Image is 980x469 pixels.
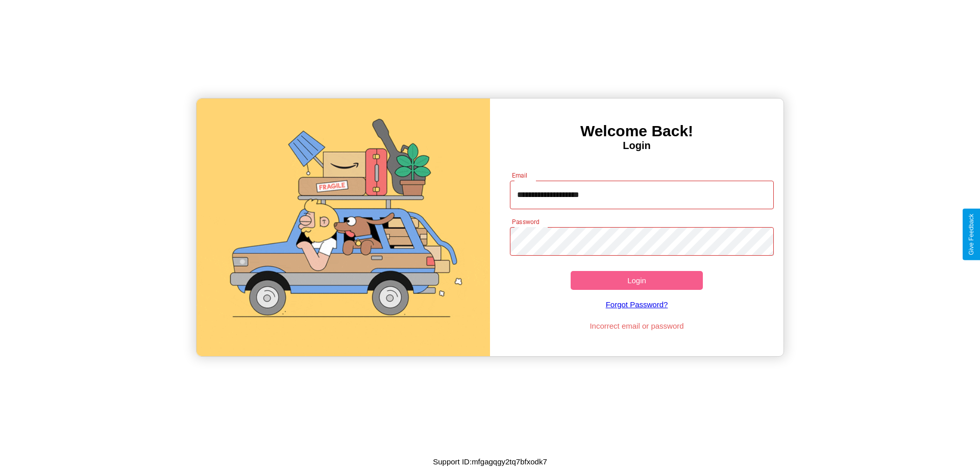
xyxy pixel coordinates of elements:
label: Password [512,217,539,226]
button: Login [571,271,703,290]
p: Support ID: mfgagqgy2tq7bfxodk7 [433,455,547,468]
a: Forgot Password? [505,290,769,319]
img: gif [197,98,490,356]
h3: Welcome Back! [490,122,783,140]
p: Incorrect email or password [505,319,769,333]
div: Give Feedback [968,214,975,255]
h4: Login [490,140,783,152]
label: Email [512,171,528,180]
